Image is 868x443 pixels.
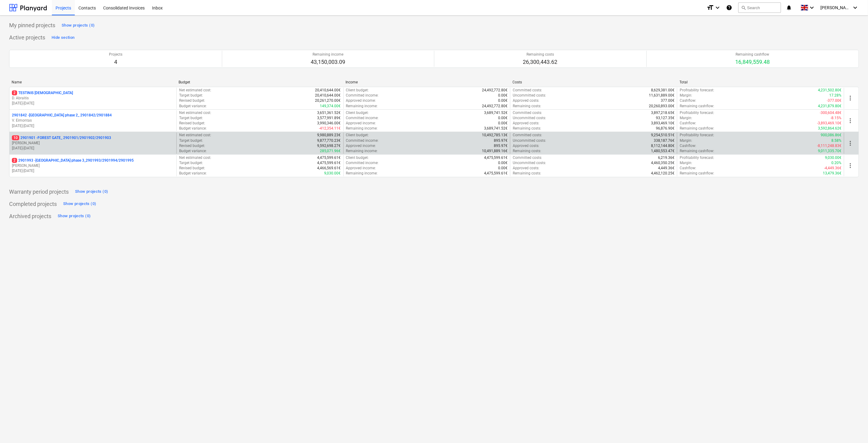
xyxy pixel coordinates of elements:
[317,121,341,126] p: 3,990,346.00€
[345,80,508,84] div: Income
[738,2,781,13] button: Search
[74,187,110,197] button: Show projects (0)
[317,110,341,115] p: 3,651,361.52€
[484,126,508,131] p: 3,689,741.52€
[12,90,73,96] p: TESTINIS [DEMOGRAPHIC_DATA]
[12,90,174,106] div: 2TESTINIS [DEMOGRAPHIC_DATA]D. Abraitis[DATE]-[DATE]
[847,140,854,147] span: more_vert
[651,148,675,154] p: 1,480,553.47€
[9,200,57,208] p: Completed projects
[847,94,854,102] span: more_vert
[482,104,508,109] p: 24,492,772.80€
[12,146,174,151] p: [DATE] - [DATE]
[818,88,841,93] p: 4,231,502.80€
[346,160,379,166] p: Committed income :
[680,143,696,148] p: Cashflow :
[179,155,211,160] p: Net estimated cost :
[735,58,770,66] p: 16,849,559.48
[346,126,378,131] p: Remaining income :
[494,143,508,148] p: 895.97€
[494,138,508,143] p: 895.97€
[12,90,17,95] span: 2
[324,171,341,176] p: 9,030.00€
[513,115,546,121] p: Uncommitted costs :
[179,104,207,109] p: Budget variance :
[654,138,675,143] p: 338,187.76€
[317,133,341,138] p: 9,980,889.23€
[12,135,111,141] p: 2901901 - FOREST GATE_ 2901901/2901902/2901903
[12,135,19,140] span: 10
[649,93,675,98] p: 11,631,889.00€
[513,93,546,98] p: Uncommitted costs :
[651,88,675,93] p: 8,629,381.00€
[498,93,508,98] p: 0.00€
[179,88,211,93] p: Net estimated cost :
[346,121,376,126] p: Approved income :
[513,160,546,166] p: Uncommitted costs :
[311,58,345,66] p: 43,150,003.09
[513,133,542,138] p: Committed costs :
[513,104,541,109] p: Remaining costs :
[346,88,369,93] p: Client budget :
[741,5,746,10] span: search
[60,20,96,30] button: Show projects (0)
[315,88,341,93] p: 20,410,644.00€
[658,166,675,171] p: 4,449.36€
[513,138,546,143] p: Uncommitted costs :
[829,93,841,98] p: 17.28%
[12,158,174,174] div: 22901993 -[GEOGRAPHIC_DATA] phase 3_2901993/2901994/2901995[PERSON_NAME][DATE]-[DATE]
[9,213,51,220] p: Archived projects
[179,98,205,103] p: Revised budget :
[9,34,45,41] p: Active projects
[12,101,174,106] p: [DATE] - [DATE]
[317,115,341,121] p: 3,577,991.89€
[12,158,17,163] span: 2
[315,93,341,98] p: 20,410,644.00€
[825,155,841,160] p: 9,030.00€
[58,213,91,220] div: Show projects (0)
[346,115,379,121] p: Committed income :
[179,126,207,131] p: Budget variance :
[847,117,854,124] span: more_vert
[680,138,692,143] p: Margin :
[680,160,692,166] p: Margin :
[680,166,696,171] p: Cashflow :
[656,126,675,131] p: 96,876.90€
[109,52,122,57] p: Projects
[179,93,203,98] p: Target budget :
[651,160,675,166] p: 4,460,350.25€
[831,138,841,143] p: 8.58%
[847,162,854,169] span: more_vert
[513,166,539,171] p: Approved costs :
[680,88,714,93] p: Profitability forecast :
[109,58,122,66] p: 4
[651,171,675,176] p: 4,462,120.25€
[680,126,714,131] p: Remaining cashflow :
[346,166,376,171] p: Approved income :
[179,148,207,154] p: Budget variance :
[311,52,345,57] p: Remaining income
[707,4,714,11] i: format_size
[319,126,341,131] p: -412,354.11€
[179,138,203,143] p: Target budget :
[482,148,508,154] p: 10,491,889.16€
[179,115,203,121] p: Target budget :
[317,155,341,160] p: 4,475,599.61€
[498,115,508,121] p: 0.00€
[513,143,539,148] p: Approved costs :
[346,93,379,98] p: Committed income :
[75,188,108,195] div: Show projects (0)
[498,160,508,166] p: 0.00€
[63,200,96,207] div: Show projects (0)
[317,166,341,171] p: 4,466,569.61€
[179,160,203,166] p: Target budget :
[820,5,851,10] span: [PERSON_NAME]
[62,22,95,29] div: Show projects (0)
[824,166,841,171] p: -4,449.36€
[817,143,841,148] p: -8,111,248.83€
[12,80,174,84] div: Name
[837,414,868,443] iframe: Chat Widget
[12,158,134,163] p: 2901993 - [GEOGRAPHIC_DATA] phase 3_2901993/2901994/2901995
[9,22,55,29] p: My pinned projects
